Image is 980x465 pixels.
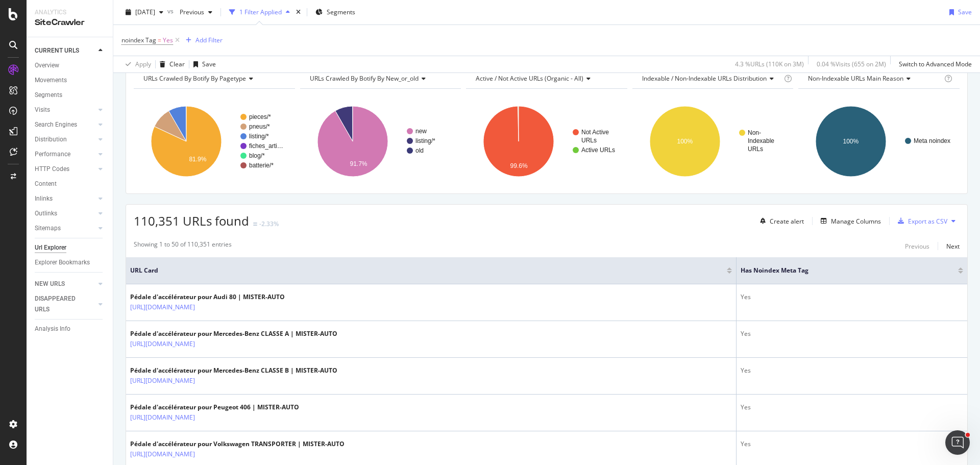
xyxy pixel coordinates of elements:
a: [URL][DOMAIN_NAME] [130,449,195,459]
span: Has noindex Meta Tag [741,266,943,275]
div: 1 Filter Applied [239,8,282,16]
svg: A chart. [632,97,792,186]
h4: Non-Indexable URLs Main Reason [806,70,942,87]
a: Sitemaps [35,223,95,234]
div: Pédale d'accélérateur pour Mercedes-Benz CLASSE B | MISTER-AUTO [130,366,337,375]
button: [DATE] [121,4,167,20]
button: Save [189,56,216,72]
a: DISAPPEARED URLS [35,293,95,315]
button: Export as CSV [894,213,947,229]
div: Search Engines [35,119,77,130]
div: Pédale d'accélérateur pour Peugeot 406 | MISTER-AUTO [130,403,299,412]
span: = [158,36,161,44]
span: noindex Tag [121,36,156,44]
text: Non- [748,129,761,136]
div: Visits [35,105,50,115]
span: Segments [327,8,355,16]
h4: URLs Crawled By Botify By new_or_old [308,70,452,87]
div: Overview [35,60,59,71]
div: SiteCrawler [35,17,105,29]
span: URLs Crawled By Botify By pagetype [143,74,246,83]
a: Outlinks [35,208,95,219]
text: blog/* [249,152,265,159]
div: Outlinks [35,208,57,219]
a: Explorer Bookmarks [35,257,106,268]
div: Yes [741,366,963,375]
text: fiches_arti… [249,142,283,150]
div: Yes [741,403,963,412]
a: [URL][DOMAIN_NAME] [130,412,195,423]
svg: A chart. [466,97,626,186]
text: new [415,128,427,135]
div: Pédale d'accélérateur pour Volkswagen TRANSPORTER | MISTER-AUTO [130,439,345,449]
div: Pédale d'accélérateur pour Audi 80 | MISTER-AUTO [130,292,285,302]
img: Equal [253,223,257,226]
a: Performance [35,149,95,160]
div: 0.04 % Visits ( 655 on 2M ) [817,60,886,68]
text: Active URLs [581,146,615,154]
text: Indexable [748,137,774,144]
div: Url Explorer [35,242,66,253]
div: CURRENT URLS [35,45,79,56]
div: Yes [741,329,963,338]
button: Add Filter [182,34,223,46]
a: NEW URLS [35,279,95,289]
div: Save [202,60,216,68]
a: Visits [35,105,95,115]
svg: A chart. [300,97,460,186]
div: -2.33% [259,219,279,228]
text: 81.9% [189,156,206,163]
span: vs [167,7,176,15]
span: 2025 Sep. 25th [135,8,155,16]
div: Content [35,179,57,189]
text: 91.7% [350,160,367,167]
div: Create alert [770,217,804,226]
div: Movements [35,75,67,86]
div: Apply [135,60,151,68]
text: pneus/* [249,123,270,130]
text: pieces/* [249,113,271,120]
h4: Indexable / Non-Indexable URLs Distribution [640,70,782,87]
button: Apply [121,56,151,72]
span: Previous [176,8,204,16]
svg: A chart. [798,97,958,186]
div: Explorer Bookmarks [35,257,90,268]
div: HTTP Codes [35,164,69,175]
div: Export as CSV [908,217,947,226]
div: Add Filter [195,36,223,44]
button: Save [945,4,972,20]
a: Distribution [35,134,95,145]
svg: A chart. [134,97,293,186]
div: Inlinks [35,193,53,204]
a: HTTP Codes [35,164,95,175]
a: Overview [35,60,106,71]
span: Non-Indexable URLs Main Reason [808,74,903,83]
div: Next [946,242,960,251]
text: Meta noindex [914,137,950,144]
text: old [415,147,424,154]
text: URLs [748,145,763,153]
button: Create alert [756,213,804,229]
a: Url Explorer [35,242,106,253]
div: Showing 1 to 50 of 110,351 entries [134,240,232,252]
button: Next [946,240,960,252]
text: 99.6% [510,162,528,169]
span: 110,351 URLs found [134,212,249,229]
button: 1 Filter Applied [225,4,294,20]
button: Segments [311,4,359,20]
div: NEW URLS [35,279,65,289]
span: URL Card [130,266,724,275]
button: Manage Columns [817,215,881,227]
a: [URL][DOMAIN_NAME] [130,376,195,386]
div: Save [958,8,972,16]
span: Active / Not Active URLs (organic - all) [476,74,583,83]
text: batterie/* [249,162,274,169]
text: listing/* [415,137,435,144]
text: URLs [581,137,597,144]
text: 100% [677,138,693,145]
div: Analysis Info [35,324,70,334]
